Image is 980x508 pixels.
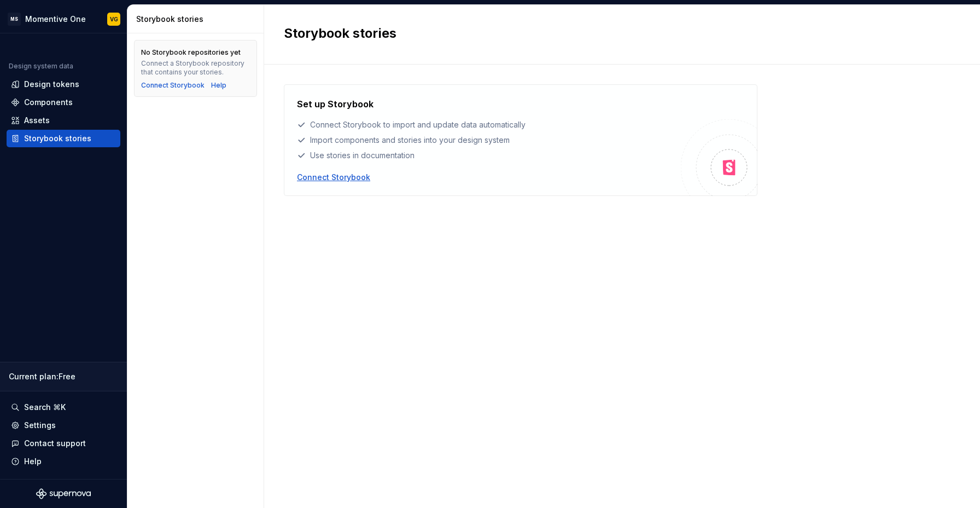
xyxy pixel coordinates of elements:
[24,420,56,431] div: Settings
[7,399,120,416] button: Search ⌘K
[7,76,120,93] a: Design tokens
[9,371,118,382] div: Current plan : Free
[141,48,241,57] div: No Storybook repositories yet
[24,115,50,126] div: Assets
[24,438,86,449] div: Contact support
[297,172,370,183] button: Connect Storybook
[24,456,42,467] div: Help
[7,417,120,434] a: Settings
[36,488,91,499] svg: Supernova Logo
[25,14,86,25] div: Momentive One
[2,7,125,31] button: MSMomentive OneVG
[7,453,120,470] button: Help
[7,94,120,111] a: Components
[141,59,250,77] div: Connect a Storybook repository that contains your stories.
[24,402,66,413] div: Search ⌘K
[110,15,118,24] div: VG
[24,133,91,144] div: Storybook stories
[284,25,947,42] h2: Storybook stories
[136,14,259,25] div: Storybook stories
[141,81,205,90] button: Connect Storybook
[8,13,21,26] div: MS
[211,81,226,90] a: Help
[24,79,79,90] div: Design tokens
[297,97,374,111] h4: Set up Storybook
[297,135,681,146] div: Import components and stories into your design system
[24,97,73,108] div: Components
[7,435,120,452] button: Contact support
[297,119,681,130] div: Connect Storybook to import and update data automatically
[9,62,73,71] div: Design system data
[7,112,120,129] a: Assets
[297,150,681,161] div: Use stories in documentation
[7,130,120,147] a: Storybook stories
